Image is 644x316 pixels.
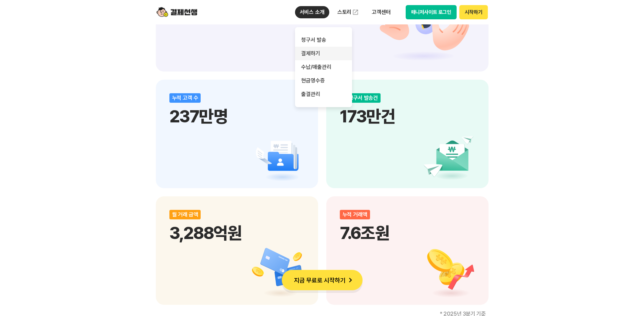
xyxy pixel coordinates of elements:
[340,210,370,219] div: 누적 거래액
[45,215,88,232] a: 대화
[340,93,381,103] div: 월 청구서 발송건
[295,74,352,87] a: 현금영수증
[295,33,352,47] a: 청구서 발송
[352,9,359,16] img: 외부 도메인 오픈
[459,5,487,19] button: 시작하기
[2,215,45,232] a: 홈
[333,5,364,19] a: 스토리
[169,223,305,243] p: 3,288억원
[295,60,352,74] a: 수납/매출관리
[406,5,457,19] button: 매니저사이트 로그인
[367,6,395,18] p: 고객센터
[169,93,201,103] div: 누적 고객 수
[295,6,329,18] p: 서비스 소개
[62,225,70,231] span: 대화
[282,270,363,290] button: 지금 무료로 시작하기
[346,275,355,285] img: 화살표 아이콘
[21,225,25,231] span: 홈
[105,225,113,231] span: 설정
[88,215,130,232] a: 설정
[340,106,475,126] p: 173만건
[340,223,475,243] p: 7.6조원
[295,87,352,101] a: 출결관리
[169,210,201,219] div: 월 거래 금액
[169,106,305,126] p: 237만명
[295,47,352,60] a: 결제하기
[157,6,197,19] img: logo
